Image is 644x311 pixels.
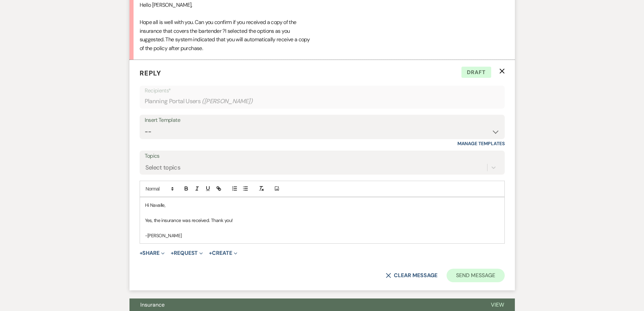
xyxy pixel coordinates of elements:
[145,201,499,209] p: Hi Navalle,
[145,86,500,95] p: Recipients*
[140,301,165,308] span: Insurance
[461,67,491,78] span: Draft
[140,69,161,77] span: Reply
[140,250,165,256] button: Share
[140,1,505,53] div: Hello [PERSON_NAME], Hope all is well with you. Can you confirm if you received a copy of the ins...
[145,95,500,108] div: Planning Portal Users
[202,97,253,106] span: ( [PERSON_NAME] )
[209,250,212,256] span: +
[145,115,500,125] div: Insert Template
[491,301,504,308] span: View
[171,250,174,256] span: +
[447,269,504,282] button: Send Message
[209,250,237,256] button: Create
[145,232,499,239] p: -[PERSON_NAME]
[145,163,181,172] div: Select topics
[386,273,437,278] button: Clear message
[457,140,505,147] a: Manage Templates
[140,250,143,256] span: +
[171,250,203,256] button: Request
[145,151,500,161] label: Topics
[145,217,499,224] p: Yes, the insurance was received. Thank you!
